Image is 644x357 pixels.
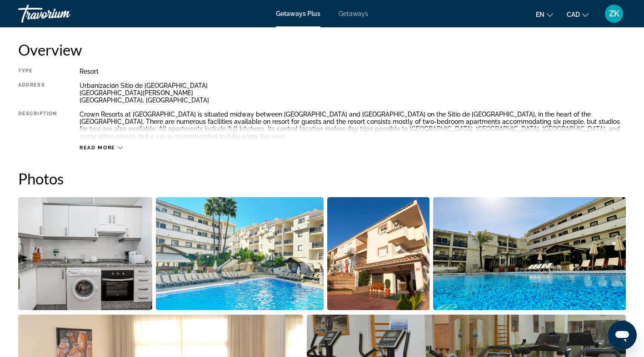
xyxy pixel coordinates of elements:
a: Getaways Plus [276,10,320,17]
span: Read more [80,145,115,151]
div: Resort [80,68,626,75]
button: User Menu [602,4,626,23]
button: Change language [536,8,553,21]
a: Travorium [18,2,109,25]
button: Open full-screen image slider [156,197,324,311]
span: en [536,11,544,18]
a: Getaways [339,10,368,17]
div: Address [18,82,57,104]
iframe: Button to launch messaging window [608,321,637,350]
button: Open full-screen image slider [18,197,152,311]
button: Open full-screen image slider [327,197,429,311]
div: Crown Resorts at [GEOGRAPHIC_DATA] is situated midway between [GEOGRAPHIC_DATA] and [GEOGRAPHIC_D... [80,111,626,140]
div: Type [18,68,57,75]
div: Description [18,111,57,140]
button: Read more [80,144,123,151]
h2: Photos [18,169,626,188]
div: Urbanización Sitio de [GEOGRAPHIC_DATA] [GEOGRAPHIC_DATA][PERSON_NAME] [GEOGRAPHIC_DATA], [GEOGRA... [80,82,626,104]
span: CAD [567,11,580,18]
h2: Overview [18,41,626,59]
button: Open full-screen image slider [433,197,626,311]
span: ZK [609,9,619,18]
button: Change currency [567,8,589,21]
